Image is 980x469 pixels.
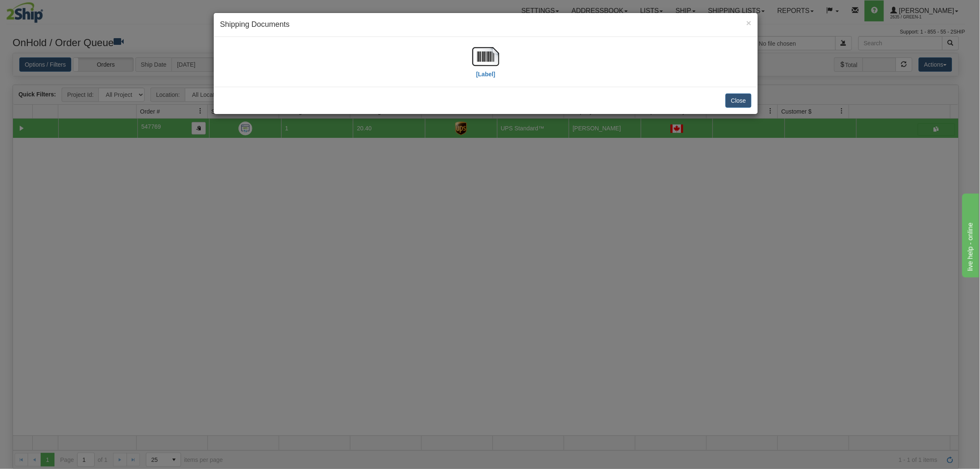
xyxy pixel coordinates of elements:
button: Close [726,93,752,108]
img: barcode.jpg [472,43,499,70]
span: × [747,18,752,28]
button: Close [747,18,752,27]
label: [Label] [476,70,495,78]
h4: Shipping Documents [220,19,752,30]
a: [Label] [472,52,499,77]
iframe: chat widget [961,192,979,277]
div: live help - online [6,5,78,15]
